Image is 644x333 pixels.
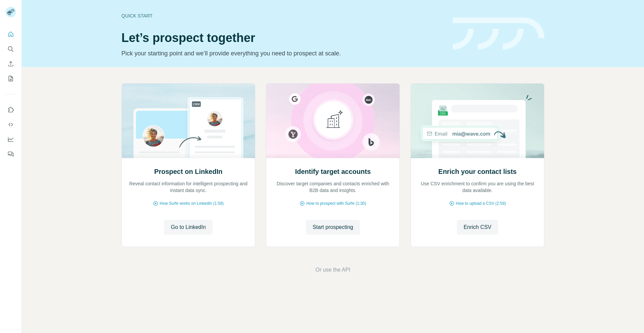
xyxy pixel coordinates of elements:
[121,84,255,158] img: Prospect on LinkedIn
[171,223,206,231] span: Go to LinkedIn
[154,167,222,176] h2: Prospect on LinkedIn
[456,200,506,206] span: How to upload a CSV (2:59)
[5,118,16,131] button: Use Surfe API
[306,220,360,235] button: Start prospecting
[464,223,491,231] span: Enrich CSV
[5,43,16,55] button: Search
[164,220,212,235] button: Go to LinkedIn
[273,180,393,194] p: Discover target companies and contacts enriched with B2B data and insights.
[5,133,16,145] button: Dashboard
[160,200,224,206] span: How Surfe works on LinkedIn (1:58)
[121,31,445,45] h1: Let’s prospect together
[128,180,248,194] p: Reveal contact information for intelligent prospecting and instant data sync.
[266,84,400,158] img: Identify target accounts
[457,220,498,235] button: Enrich CSV
[411,84,544,158] img: Enrich your contact lists
[315,266,350,274] button: Or use the API
[453,17,544,50] img: banner
[313,223,353,231] span: Start prospecting
[121,49,445,58] p: Pick your starting point and we’ll provide everything you need to prospect at scale.
[295,167,371,176] h2: Identify target accounts
[5,28,16,40] button: Quick start
[5,104,16,116] button: Use Surfe on LinkedIn
[121,12,445,19] div: Quick start
[306,200,366,206] span: How to prospect with Surfe (1:30)
[5,73,16,85] button: My lists
[5,148,16,160] button: Feedback
[5,58,16,70] button: Enrich CSV
[418,180,537,194] p: Use CSV enrichment to confirm you are using the best data available.
[438,167,517,176] h2: Enrich your contact lists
